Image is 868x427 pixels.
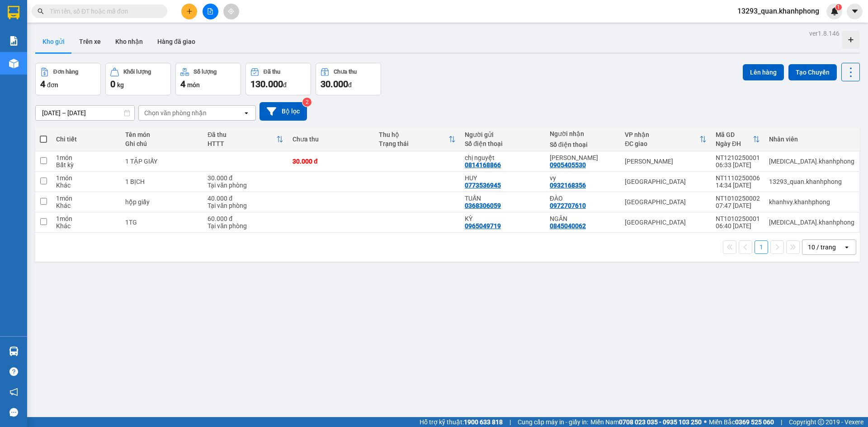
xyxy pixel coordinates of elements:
div: 0845040062 [550,222,586,230]
div: Khác [56,202,116,209]
div: [GEOGRAPHIC_DATA] [625,198,707,206]
div: [GEOGRAPHIC_DATA] [625,178,707,185]
div: Đã thu [208,131,276,138]
div: Số lượng [193,69,217,75]
div: 30.000 đ [208,174,283,182]
div: 0932168356 [550,182,586,189]
span: 13293_quan.khanhphong [730,5,826,17]
div: 30.000 đ [292,158,370,165]
button: aim [223,4,239,19]
th: Toggle SortBy [711,127,764,151]
div: Đã thu [264,69,280,75]
button: Kho nhận [108,31,150,52]
div: [GEOGRAPHIC_DATA] [625,219,707,226]
div: 0814168866 [465,161,501,169]
div: Tại văn phòng [208,222,283,230]
div: Chọn văn phòng nhận [144,108,207,117]
div: Người gửi [465,131,541,138]
div: 14:34 [DATE] [716,182,760,189]
div: NT1010250001 [716,215,760,222]
svg: open [843,244,850,251]
div: Khối lượng [123,69,151,75]
input: Select a date range. [36,106,134,120]
div: chị nguyệt [465,154,541,161]
div: Thu hộ [379,131,449,138]
div: Chi tiết [56,136,116,143]
div: 1TG [125,219,198,226]
div: Số điện thoại [550,141,616,148]
div: 60.000 đ [208,215,283,222]
span: caret-down [851,7,859,15]
div: 1 món [56,154,116,161]
div: VP nhận [625,131,699,138]
div: 07:47 [DATE] [716,202,760,209]
div: 1 món [56,215,116,222]
div: ver 1.8.146 [809,28,840,38]
div: tham.khanhphong [769,219,854,226]
button: Lên hàng [743,64,784,80]
div: 40.000 đ [208,195,283,202]
div: KỲ [465,215,541,222]
div: 0972707610 [550,202,586,209]
span: question-circle [9,367,18,376]
div: Mã GD [716,131,753,138]
div: THUY HẰNG [550,154,616,161]
div: Bất kỳ [56,161,116,169]
span: Cung cấp máy in - giấy in: [518,417,588,427]
div: Khác [56,222,116,230]
button: Trên xe [72,31,108,52]
sup: 2 [302,98,311,107]
img: warehouse-icon [9,347,19,356]
div: 06:33 [DATE] [716,161,760,169]
th: Toggle SortBy [374,127,461,151]
div: tham.khanhphong [769,158,854,165]
div: ĐC giao [625,140,699,147]
span: plus [186,8,193,14]
div: Số điện thoại [465,140,541,147]
div: Tại văn phòng [208,182,283,189]
div: HUY [465,174,541,182]
button: Chưa thu30.000đ [316,63,381,95]
span: notification [9,388,18,396]
div: Tại văn phòng [208,202,283,209]
span: file-add [207,8,213,14]
div: ĐÀO [550,195,616,202]
span: 4 [40,79,45,89]
img: icon-new-feature [830,7,839,15]
span: aim [228,8,234,14]
sup: 1 [835,4,842,10]
button: Đơn hàng4đơn [35,63,101,95]
div: 0905405530 [550,161,586,169]
div: Tạo kho hàng mới [842,31,860,49]
button: plus [181,4,197,19]
div: NT1210250001 [716,154,760,161]
div: Chưa thu [292,136,370,143]
button: Bộ lọc [259,102,307,121]
button: Khối lượng0kg [105,63,171,95]
span: 0 [110,79,115,89]
span: | [509,417,511,427]
span: ⚪️ [704,420,707,424]
div: Ghi chú [125,140,198,147]
div: khanhvy.khanhphong [769,198,854,206]
div: 13293_quan.khanhphong [769,178,854,185]
div: 1 TẬP GIẤY [125,158,198,165]
span: kg [117,81,124,89]
th: Toggle SortBy [203,127,288,151]
button: 1 [755,240,768,254]
span: Miền Bắc [709,417,774,427]
div: 06:40 [DATE] [716,222,760,230]
div: NGÂN [550,215,616,222]
span: đ [283,81,287,89]
span: 4 [180,79,185,89]
div: TUẤN [465,195,541,202]
input: Tìm tên, số ĐT hoặc mã đơn [50,6,156,16]
div: Đơn hàng [53,69,78,75]
div: HTTT [208,140,276,147]
div: Chưa thu [334,69,357,75]
img: solution-icon [9,36,19,46]
span: search [38,8,44,14]
span: | [781,417,782,427]
span: 130.000 [250,79,283,89]
img: warehouse-icon [9,59,19,68]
